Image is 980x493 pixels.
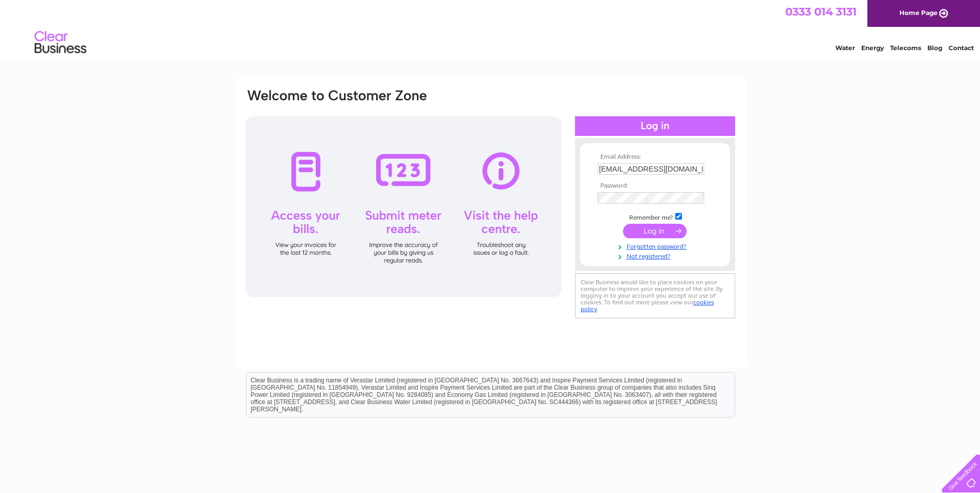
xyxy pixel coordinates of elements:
[595,182,715,190] th: Password:
[785,5,857,18] a: 0333 014 3131
[595,211,715,222] td: Remember me?
[835,44,855,52] a: Water
[581,299,714,313] a: cookies policy
[595,153,715,161] th: Email Address:
[927,44,942,52] a: Blog
[890,44,921,52] a: Telecoms
[623,224,687,238] input: Submit
[34,27,87,58] img: logo.png
[598,241,715,251] a: Forgotten password?
[575,273,735,318] div: Clear Business would like to place cookies on your computer to improve your experience of the sit...
[598,251,715,260] a: Not registered?
[948,44,974,52] a: Contact
[861,44,884,52] a: Energy
[246,6,735,50] div: Clear Business is a trading name of Verastar Limited (registered in [GEOGRAPHIC_DATA] No. 3667643...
